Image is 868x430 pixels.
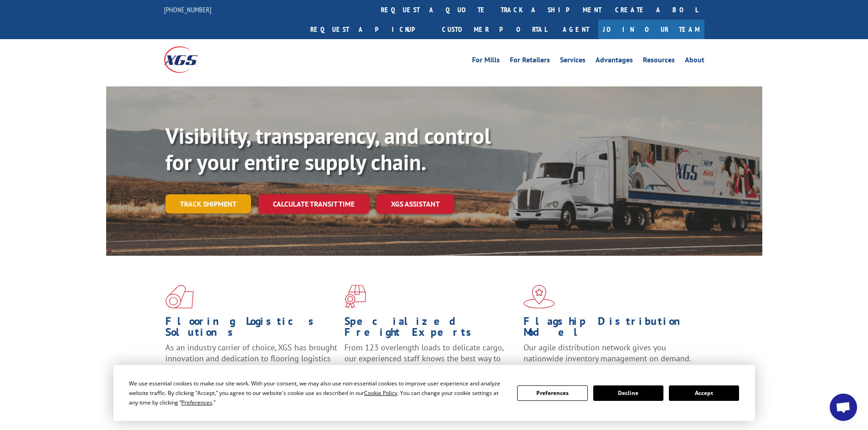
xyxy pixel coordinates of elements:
button: Decline [593,385,663,401]
a: XGS ASSISTANT [376,194,454,214]
button: Accept [669,385,739,401]
b: Visibility, transparency, and control for your entire supply chain. [165,121,491,176]
p: From 123 overlength loads to delicate cargo, our experienced staff knows the best way to move you... [344,342,517,383]
h1: Flagship Distribution Model [524,316,696,342]
a: Services [560,56,586,66]
a: Agent [554,20,598,39]
button: Preferences [517,385,587,401]
img: xgs-icon-focused-on-flooring-red [344,285,366,309]
span: Preferences [181,399,212,406]
span: Cookie Policy [364,389,397,397]
a: Calculate transit time [258,194,369,214]
a: For Retailers [510,56,550,66]
a: Join Our Team [598,20,704,39]
a: Track shipment [165,194,251,213]
span: Our agile distribution network gives you nationwide inventory management on demand. [524,342,691,364]
a: For Mills [472,56,500,66]
h1: Flooring Logistics Solutions [165,316,338,342]
img: xgs-icon-flagship-distribution-model-red [524,285,555,309]
a: Advantages [596,56,633,66]
div: Cookie Consent Prompt [113,365,755,421]
h1: Specialized Freight Experts [344,316,517,342]
div: We use essential cookies to make our site work. With your consent, we may also use non-essential ... [129,379,506,407]
a: Request a pickup [303,20,435,39]
a: [PHONE_NUMBER] [164,5,211,14]
img: xgs-icon-total-supply-chain-intelligence-red [165,285,194,309]
span: As an industry carrier of choice, XGS has brought innovation and dedication to flooring logistics... [165,342,337,374]
a: About [685,56,704,66]
a: Open chat [830,394,857,421]
a: Resources [643,56,675,66]
a: Customer Portal [435,20,554,39]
